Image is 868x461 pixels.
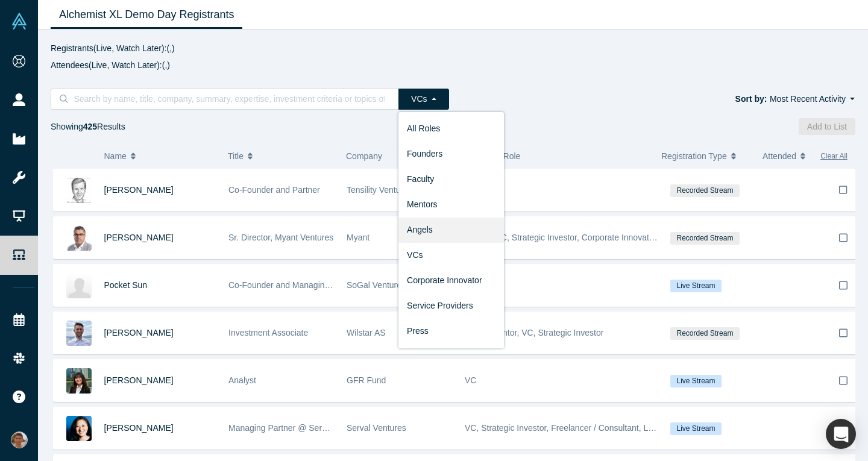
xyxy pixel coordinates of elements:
p: (Live, Watch Later): ( , ) [51,59,855,72]
span: VC [465,375,476,385]
a: Founders [398,142,504,167]
a: Alchemist XL Demo Day Registrants [51,1,242,29]
span: Company [346,151,382,161]
span: Wilstar AS [347,328,386,337]
img: Wayne Boulais's Profile Image [66,178,92,203]
a: All Roles [398,116,504,142]
button: Registration Type [661,143,750,169]
span: Recorded Stream [670,184,740,197]
a: Press [398,319,504,344]
a: Pocket Sun [104,280,148,290]
span: Tensility Venture Partners [347,185,442,195]
span: Managing Partner @ Serval Ventures [228,423,368,433]
span: Name [104,143,127,169]
a: Faculty [398,167,504,192]
img: Diogo Cristofolini's Profile Image [66,321,92,346]
button: Bookmark [825,217,862,259]
button: Bookmark [825,265,862,306]
a: [PERSON_NAME] [104,233,174,242]
a: Service Providers [398,293,504,319]
p: (Live, Watch Later): ( , ) [51,42,855,55]
img: Hassan Jaferi's Profile Image [66,225,92,251]
a: [PERSON_NAME] [104,185,174,195]
span: Co-Founder and Managing Partner [228,280,359,290]
span: Registration Type [661,143,727,169]
span: Recorded Stream [670,327,740,340]
button: Name [104,143,216,169]
img: June W Choi's Profile Image [66,416,92,441]
button: Clear All [820,143,848,169]
span: Serval Ventures [347,423,406,433]
button: VCs [398,89,448,110]
span: Myant [347,233,370,242]
div: Showing [51,118,125,135]
strong: Registrants [51,43,93,53]
button: Bookmark [825,169,862,211]
a: Corporate Innovator [398,268,504,293]
strong: Attendees [51,60,89,70]
input: Search by name, title, company, summary, expertise, investment criteria or topics of focus [72,91,386,107]
a: Angels [398,218,504,243]
span: Live Stream [670,280,722,292]
button: Attended [763,143,809,169]
a: [PERSON_NAME] [104,375,174,385]
span: Sr. Director, Myant Ventures [228,233,333,242]
span: VC, Strategic Investor, Freelancer / Consultant, Lecturer, Mentor [465,423,705,433]
a: VCs [398,243,504,268]
span: Co-Founder and Partner [228,185,320,195]
img: Val Siau's Profile Image [66,368,92,394]
a: [PERSON_NAME] [104,423,174,433]
img: Alchemist Vault Logo [11,13,28,30]
span: Live Stream [670,375,722,387]
span: Recorded Stream [670,232,740,245]
button: Bookmark [825,312,862,354]
span: Investment Associate [228,328,308,337]
span: SoGal Ventures [347,280,406,290]
img: Mikhail Baklanov's Account [11,431,28,448]
button: Title [228,143,333,169]
img: Pocket Sun's Profile Image [66,273,92,298]
span: Live Stream [670,422,722,435]
strong: 425 [83,122,97,131]
button: Add to List [799,118,855,135]
a: [PERSON_NAME] [104,328,174,337]
strong: Sort by: [735,94,767,104]
button: Bookmark [825,407,862,449]
span: Angel, Mentor, VC, Strategic Investor [465,328,603,337]
a: Mentors [398,192,504,218]
span: Mentor, VC, Strategic Investor, Corporate Innovator, Acquirer [465,233,692,242]
span: GFR Fund [347,375,386,385]
span: Results [83,122,125,131]
button: Most Recent Activity [769,92,855,106]
span: Analyst [228,375,256,385]
span: Attended [763,143,796,169]
span: Title [228,143,244,169]
button: Bookmark [825,360,862,401]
